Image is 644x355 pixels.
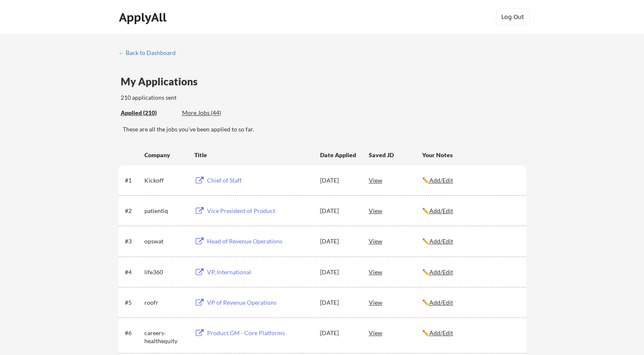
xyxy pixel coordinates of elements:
div: [DATE] [320,268,357,276]
div: Applied (210) [121,109,176,117]
div: ApplyAll [119,10,169,25]
div: [DATE] [320,176,357,185]
u: Add/Edit [429,177,453,184]
div: View [369,325,422,340]
div: Title [194,151,312,159]
div: #6 [125,329,141,337]
u: Add/Edit [429,329,453,336]
a: ← Back to Dashboard [119,49,182,58]
div: #1 [125,176,141,185]
div: View [369,264,422,279]
div: Head of Revenue Operations [207,237,312,246]
div: View [369,203,422,218]
div: Product GM - Core Platforms [207,329,312,337]
u: Add/Edit [429,207,453,214]
div: View [369,233,422,248]
div: View [369,295,422,310]
div: VP, International [207,268,312,276]
div: [DATE] [320,207,357,215]
div: Kickoff [144,176,187,185]
div: These are job applications we think you'd be a good fit for, but couldn't apply you to automatica... [182,109,244,117]
div: [DATE] [320,237,357,246]
div: More Jobs (44) [182,109,244,117]
div: #4 [125,268,141,276]
div: ✏️ [422,298,519,307]
div: Chief of Staff [207,176,312,185]
div: Your Notes [422,151,519,159]
div: VP of Revenue Operations [207,298,312,307]
div: careers-healthequity [144,329,187,345]
u: Add/Edit [429,268,453,276]
div: Vice President of Product [207,207,312,215]
div: [DATE] [320,329,357,337]
div: 210 applications sent [121,93,285,102]
u: Add/Edit [429,238,453,245]
div: View [369,172,422,188]
div: patientiq [144,207,187,215]
div: ✏️ [422,268,519,276]
div: ✏️ [422,237,519,246]
div: ✏️ [422,207,519,215]
div: These are all the jobs you've been applied to so far. [121,109,176,117]
div: My Applications [121,76,205,87]
div: Company [144,151,187,159]
div: ✏️ [422,176,519,185]
div: ✏️ [422,329,519,337]
div: [DATE] [320,298,357,307]
div: These are all the jobs you've been applied to so far. [123,125,526,134]
div: Date Applied [320,151,357,159]
div: life360 [144,268,187,276]
div: #3 [125,237,141,246]
div: Saved JD [369,147,422,162]
div: #5 [125,298,141,307]
div: roofr [144,298,187,307]
button: Log Out [496,8,530,25]
u: Add/Edit [429,299,453,306]
div: ← Back to Dashboard [119,50,182,56]
div: opswat [144,237,187,246]
div: #2 [125,207,141,215]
